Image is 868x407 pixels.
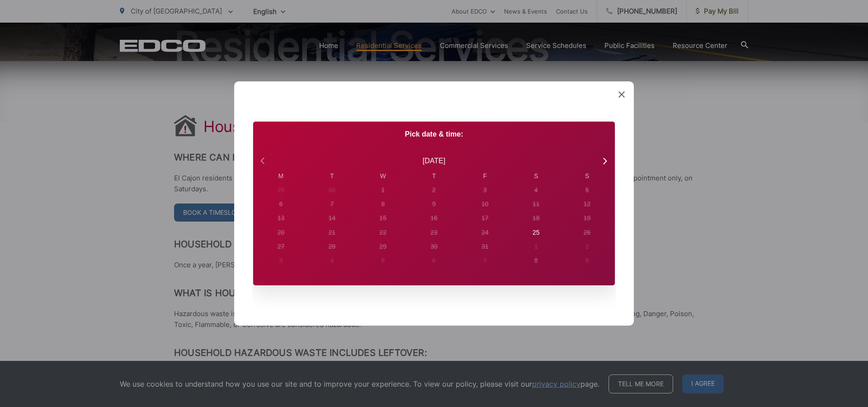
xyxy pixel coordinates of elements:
div: 5 [585,185,589,195]
div: 5 [381,256,385,265]
div: 12 [584,199,591,209]
div: 11 [533,199,540,209]
div: 10 [481,199,489,209]
div: T [307,171,358,181]
div: [DATE] [423,156,445,166]
div: 2 [585,242,589,251]
div: 1 [534,242,538,251]
div: 9 [432,199,436,209]
div: 24 [481,228,489,237]
div: 20 [278,228,285,237]
div: 4 [330,256,334,265]
div: W [358,171,409,181]
div: 6 [432,256,436,265]
div: 8 [534,256,538,265]
div: T [409,171,460,181]
div: 19 [584,213,591,223]
div: S [510,171,561,181]
div: S [561,171,613,181]
div: 16 [430,213,438,223]
div: 26 [584,228,591,237]
p: Pick date & time: [253,129,615,140]
div: 27 [278,242,285,251]
div: 29 [379,242,387,251]
div: F [459,171,510,181]
div: 6 [279,199,283,209]
div: 30 [328,185,335,195]
div: 31 [481,242,489,251]
div: 22 [379,228,387,237]
div: 14 [328,213,335,223]
div: 15 [379,213,387,223]
div: 4 [534,185,538,195]
div: 18 [533,213,540,223]
div: M [255,171,307,181]
div: 17 [481,213,489,223]
div: 30 [430,242,438,251]
div: 3 [483,185,487,195]
div: 21 [328,228,335,237]
div: 3 [279,256,283,265]
div: 7 [330,199,334,209]
div: 8 [381,199,385,209]
div: 23 [430,228,438,237]
div: 2 [432,185,436,195]
div: 28 [328,242,335,251]
div: 13 [278,213,285,223]
div: 7 [483,256,487,265]
div: 25 [533,228,540,237]
div: 29 [278,185,285,195]
div: 9 [585,256,589,265]
div: 1 [381,185,385,195]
